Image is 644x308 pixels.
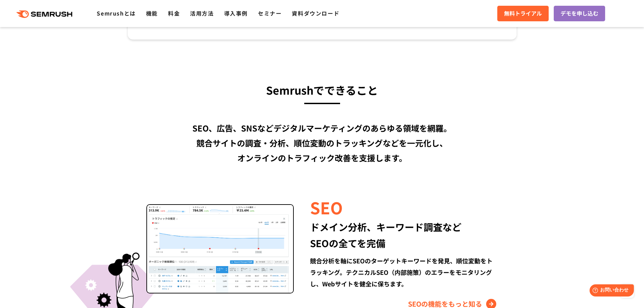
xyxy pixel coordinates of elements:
div: ドメイン分析、キーワード調査など SEOの全てを完備 [310,219,498,251]
span: デモを申し込む [560,9,598,18]
div: SEO [310,196,498,219]
div: 競合分析を軸にSEOのターゲットキーワードを発見、順位変動をトラッキング。テクニカルSEO（内部施策）のエラーをモニタリングし、Webサイトを健全に保ちます。 [310,255,498,289]
a: 無料トライアル [497,6,549,21]
a: 機能 [146,9,158,17]
a: セミナー [258,9,282,17]
a: Semrushとは [97,9,136,17]
div: SEO、広告、SNSなどデジタルマーケティングのあらゆる領域を網羅。 競合サイトの調査・分析、順位変動のトラッキングなどを一元化し、 オンラインのトラフィック改善を支援します。 [128,121,517,165]
a: 料金 [168,9,180,17]
h3: Semrushでできること [128,81,517,99]
a: デモを申し込む [554,6,605,21]
iframe: Help widget launcher [584,282,637,301]
a: 導入事例 [224,9,248,17]
a: 活用方法 [190,9,214,17]
a: 資料ダウンロード [292,9,339,17]
span: 無料トライアル [504,9,542,18]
